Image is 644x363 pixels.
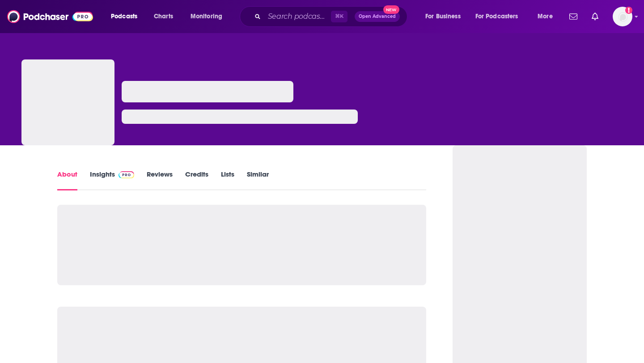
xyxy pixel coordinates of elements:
[111,10,137,23] span: Podcasts
[148,9,178,24] a: Charts
[566,9,581,24] a: Show notifications dropdown
[588,9,602,24] a: Show notifications dropdown
[425,10,461,23] span: For Business
[247,170,269,190] a: Similar
[331,11,347,22] span: ⌘ K
[7,8,93,25] img: Podchaser - Follow, Share and Rate Podcasts
[248,6,416,27] div: Search podcasts, credits, & more...
[105,9,149,24] button: open menu
[613,7,632,26] span: Logged in as notablypr2
[191,10,222,23] span: Monitoring
[154,10,173,23] span: Charts
[221,170,234,190] a: Lists
[538,10,553,23] span: More
[355,11,400,22] button: Open AdvancedNew
[119,171,134,178] img: Podchaser Pro
[383,5,399,14] span: New
[147,170,173,190] a: Reviews
[184,9,234,24] button: open menu
[613,7,632,26] img: User Profile
[90,170,134,190] a: InsightsPodchaser Pro
[419,9,472,24] button: open menu
[57,170,77,190] a: About
[613,7,632,26] button: Show profile menu
[531,9,564,24] button: open menu
[185,170,208,190] a: Credits
[470,9,531,24] button: open menu
[264,9,331,24] input: Search podcasts, credits, & more...
[475,10,518,23] span: For Podcasters
[625,7,632,14] svg: Add a profile image
[359,14,396,19] span: Open Advanced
